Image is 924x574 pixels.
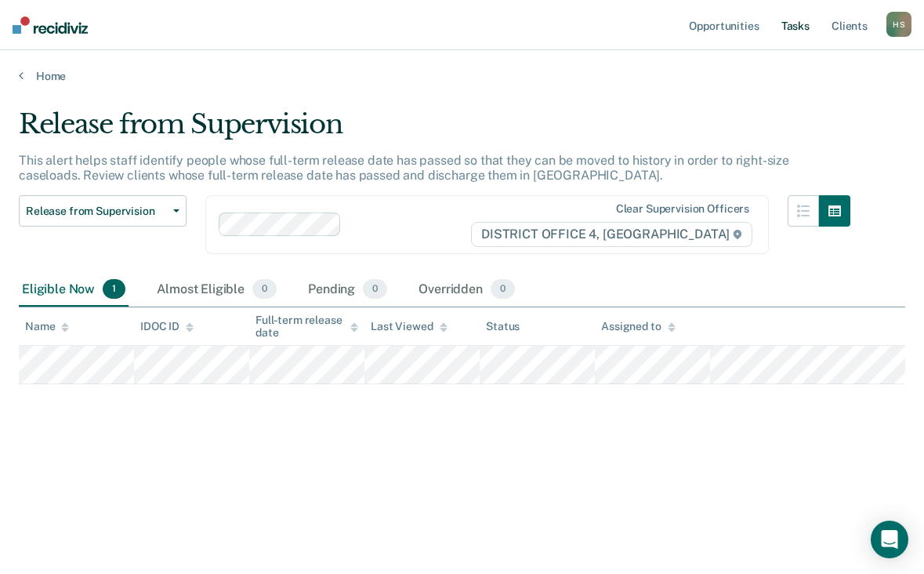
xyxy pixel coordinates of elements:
a: Home [19,69,905,83]
div: Overridden0 [415,273,518,307]
span: 1 [103,279,125,300]
div: Almost Eligible0 [154,273,280,307]
div: Assigned to [601,320,675,333]
div: Release from Supervision [19,108,850,153]
p: This alert helps staff identify people whose full-term release date has passed so that they can b... [19,153,789,183]
div: H S [886,12,911,37]
div: Full-term release date [255,314,358,340]
span: 0 [491,279,515,300]
div: Last Viewed [371,320,447,333]
div: Eligible Now1 [19,273,129,307]
span: 0 [252,279,277,300]
div: IDOC ID [140,320,194,333]
div: Status [486,320,520,333]
span: Release from Supervision [26,205,167,218]
span: DISTRICT OFFICE 4, [GEOGRAPHIC_DATA] [471,222,752,247]
img: Recidiviz [13,16,88,34]
div: Name [25,320,69,333]
div: Pending0 [305,273,390,307]
div: Clear supervision officers [616,202,749,216]
button: HS [886,12,911,37]
div: Open Intercom Messenger [871,521,908,558]
span: 0 [363,279,387,300]
button: Release from Supervision [19,195,187,227]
